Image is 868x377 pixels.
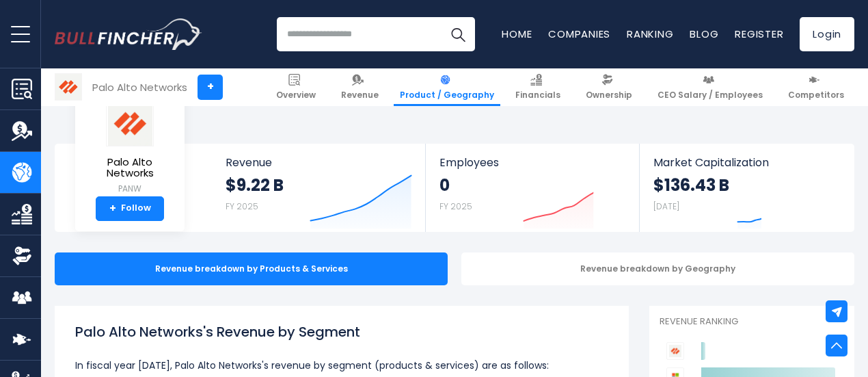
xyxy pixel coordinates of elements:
[335,68,385,106] a: Revenue
[341,90,379,101] span: Revenue
[400,90,494,101] span: Product / Geography
[109,203,116,215] strong: +
[509,68,567,106] a: Financials
[55,18,202,50] img: Bullfincher logo
[653,156,839,169] span: Market Capitalization
[75,322,608,342] h1: Palo Alto Networks's Revenue by Segment
[657,90,763,101] span: CEO Salary / Employees
[653,200,679,212] small: [DATE]
[276,90,316,101] span: Overview
[439,174,472,196] strong: 0
[782,68,850,106] a: Competitors
[441,17,475,51] button: Search
[106,101,154,146] img: PANW logo
[800,17,854,51] a: Login
[627,27,673,41] a: Ranking
[85,100,174,196] a: Palo Alto Networks PANW
[640,144,853,232] a: Market Capitalization $136.43 B [DATE]
[226,174,284,196] strong: $9.22 B
[75,357,608,374] p: In fiscal year [DATE], Palo Alto Networks's revenue by segment (products & services) are as follows:
[439,200,472,212] small: FY 2025
[226,200,258,212] small: FY 2025
[55,18,202,50] a: Go to homepage
[666,342,684,360] img: Palo Alto Networks competitors logo
[660,316,844,328] p: Revenue Ranking
[55,252,448,285] div: Revenue breakdown by Products & Services
[198,75,223,100] a: +
[426,144,638,232] a: Employees 0 FY 2025
[548,27,610,41] a: Companies
[226,156,412,169] span: Revenue
[86,183,174,195] small: PANW
[439,156,625,169] span: Employees
[92,79,187,95] div: Palo Alto Networks
[735,27,783,41] a: Register
[270,68,322,106] a: Overview
[461,252,854,285] div: Revenue breakdown by Geography
[502,27,532,41] a: Home
[55,74,81,100] img: PANW logo
[653,174,729,196] strong: $136.43 B
[96,196,164,221] a: +Follow
[651,68,769,106] a: CEO Salary / Employees
[86,157,174,179] span: Palo Alto Networks
[586,90,632,101] span: Ownership
[690,27,718,41] a: Blog
[788,90,844,101] span: Competitors
[12,246,32,266] img: Ownership
[515,90,560,101] span: Financials
[580,68,638,106] a: Ownership
[394,68,500,106] a: Product / Geography
[212,144,426,232] a: Revenue $9.22 B FY 2025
